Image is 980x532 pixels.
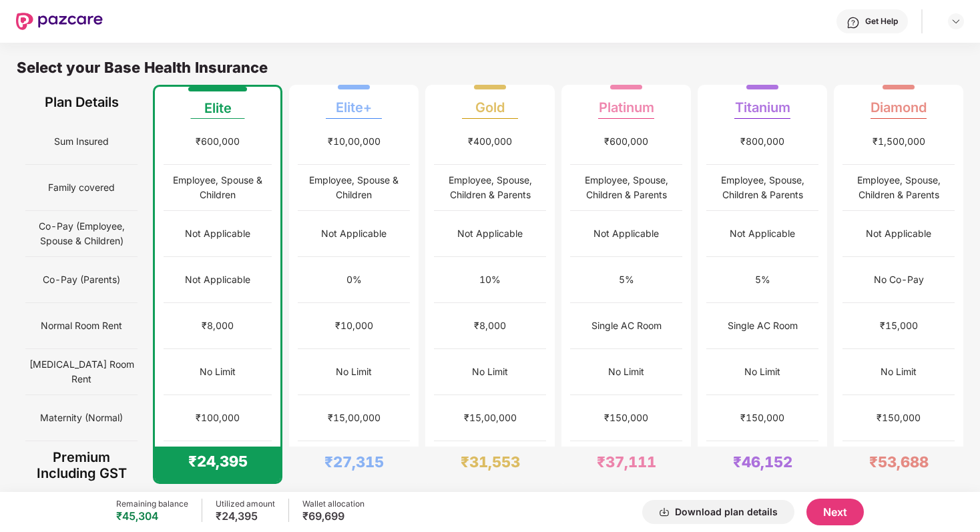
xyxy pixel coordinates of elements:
[659,507,670,517] img: svg+xml;base64,PHN2ZyBpZD0iRG93bmxvYWQtMzJ4MzIiIHhtbG5zPSJodHRwOi8vd3d3LnczLm9yZy8yMDAwL3N2ZyIgd2...
[730,226,795,241] div: Not Applicable
[619,272,634,287] div: 5%
[328,134,381,149] div: ₹10,00,000
[116,499,188,509] div: Remaining balance
[675,507,778,517] div: Download plan details
[188,452,248,471] div: ₹24,395
[866,226,931,241] div: Not Applicable
[468,134,512,149] div: ₹400,000
[185,272,250,287] div: Not Applicable
[16,13,103,30] img: New Pazcare Logo
[877,411,921,425] div: ₹150,000
[41,313,122,338] span: Normal Room Rent
[48,175,115,200] span: Family covered
[25,447,138,484] div: Premium Including GST
[806,499,864,525] button: Next
[346,272,362,287] div: 0%
[335,318,373,333] div: ₹10,000
[328,411,381,425] div: ₹15,00,000
[196,134,240,149] div: ₹600,000
[846,16,860,29] img: svg+xml;base64,PHN2ZyBpZD0iSGVscC0zMngzMiIgeG1sbnM9Imh0dHA6Ly93d3cudzMub3JnLzIwMDAvc3ZnIiB3aWR0aD...
[873,134,925,149] div: ₹1,500,000
[642,500,794,524] button: Download plan details
[336,364,372,379] div: No Limit
[336,89,372,115] div: Elite+
[706,173,818,202] div: Employee, Spouse, Children & Parents
[17,58,963,85] div: Select your Base Health Insurance
[164,173,272,202] div: Employee, Spouse & Children
[298,173,410,202] div: Employee, Spouse & Children
[591,318,662,333] div: Single AC Room
[735,89,790,115] div: Titanium
[302,499,364,509] div: Wallet allocation
[25,85,138,119] div: Plan Details
[43,267,120,292] span: Co-Pay (Parents)
[869,453,929,471] div: ₹53,688
[871,89,927,115] div: Diamond
[202,318,234,333] div: ₹8,000
[604,134,648,149] div: ₹600,000
[599,89,654,115] div: Platinum
[597,453,656,471] div: ₹37,111
[880,318,918,333] div: ₹15,000
[881,364,917,379] div: No Limit
[472,364,508,379] div: No Limit
[464,411,517,425] div: ₹15,00,000
[570,173,682,202] div: Employee, Spouse, Children & Parents
[185,226,250,241] div: Not Applicable
[744,364,780,379] div: No Limit
[865,16,898,27] div: Get Help
[593,226,659,241] div: Not Applicable
[733,453,792,471] div: ₹46,152
[608,364,644,379] div: No Limit
[842,173,955,202] div: Employee, Spouse, Children & Parents
[604,411,648,425] div: ₹150,000
[474,318,506,333] div: ₹8,000
[196,411,240,425] div: ₹100,000
[25,214,138,254] span: Co-Pay (Employee, Spouse & Children)
[461,453,520,471] div: ₹31,553
[40,405,123,431] span: Maternity (Normal)
[874,272,924,287] div: No Co-Pay
[204,89,232,116] div: Elite
[434,173,546,202] div: Employee, Spouse, Children & Parents
[951,16,961,27] img: svg+xml;base64,PHN2ZyBpZD0iRHJvcGRvd24tMzJ4MzIiIHhtbG5zPSJodHRwOi8vd3d3LnczLm9yZy8yMDAwL3N2ZyIgd2...
[457,226,523,241] div: Not Applicable
[200,364,236,379] div: No Limit
[755,272,770,287] div: 5%
[740,411,784,425] div: ₹150,000
[216,509,275,523] div: ₹24,395
[475,89,505,115] div: Gold
[321,226,387,241] div: Not Applicable
[324,453,384,471] div: ₹27,315
[216,499,275,509] div: Utilized amount
[302,509,364,523] div: ₹69,699
[54,129,109,154] span: Sum Insured
[479,272,501,287] div: 10%
[728,318,798,333] div: Single AC Room
[740,134,784,149] div: ₹800,000
[25,352,138,392] span: [MEDICAL_DATA] Room Rent
[116,509,188,523] div: ₹45,304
